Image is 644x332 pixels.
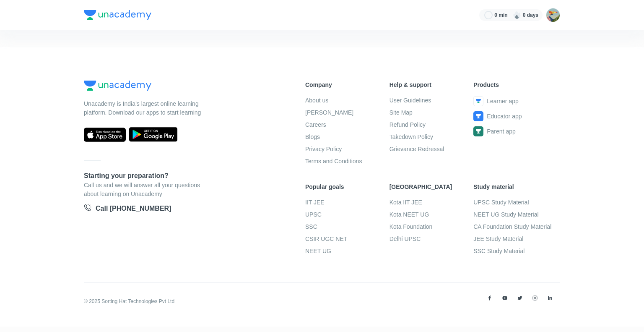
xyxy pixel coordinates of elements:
[84,10,151,20] img: Company Logo
[473,96,483,106] img: Learner app
[473,111,558,121] a: Educator app
[84,81,278,93] a: Company Logo
[513,11,521,19] img: streak
[305,235,390,243] a: CSIR UGC NET
[390,81,474,89] h6: Help & support
[390,120,474,129] a: Refund Policy
[84,204,171,215] a: Call [PHONE_NUMBER]
[390,198,474,207] a: Kota IIT JEE
[390,145,474,154] a: Grievance Redressal
[487,127,516,136] span: Parent app
[473,81,558,89] h6: Products
[473,235,558,243] a: JEE Study Material
[305,120,326,129] span: Careers
[305,198,390,207] a: IIT JEE
[305,210,390,219] a: UPSC
[84,171,278,181] h5: Starting your preparation?
[473,111,483,121] img: Educator app
[473,222,558,231] a: CA Foundation Study Material
[390,210,474,219] a: Kota NEET UG
[84,99,210,117] p: Unacademy is India’s largest online learning platform. Download our apps to start learning
[487,97,519,106] span: Learner app
[473,198,558,207] a: UPSC Study Material
[84,298,174,305] p: © 2025 Sorting Hat Technologies Pvt Ltd
[305,247,390,256] a: NEET UG
[390,133,474,141] a: Takedown Policy
[390,108,474,117] a: Site Map
[390,222,474,231] a: Kota Foundation
[473,126,558,136] a: Parent app
[305,183,390,191] h6: Popular goals
[305,222,390,231] a: SSC
[305,108,390,117] a: [PERSON_NAME]
[305,157,390,166] a: Terms and Conditions
[473,210,558,219] a: NEET UG Study Material
[546,8,560,22] img: Riyan wanchoo
[305,133,390,141] a: Blogs
[473,247,558,256] a: SSC Study Material
[96,204,171,215] h5: Call [PHONE_NUMBER]
[84,81,151,91] img: Company Logo
[390,235,474,243] a: Delhi UPSC
[305,120,390,129] a: Careers
[473,96,558,106] a: Learner app
[487,112,522,121] span: Educator app
[390,96,474,105] a: User Guidelines
[305,81,390,89] h6: Company
[390,183,474,191] h6: [GEOGRAPHIC_DATA]
[305,96,390,105] a: About us
[473,126,483,136] img: Parent app
[305,145,390,154] a: Privacy Policy
[84,181,210,199] p: Call us and we will answer all your questions about learning on Unacademy
[473,183,558,191] h6: Study material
